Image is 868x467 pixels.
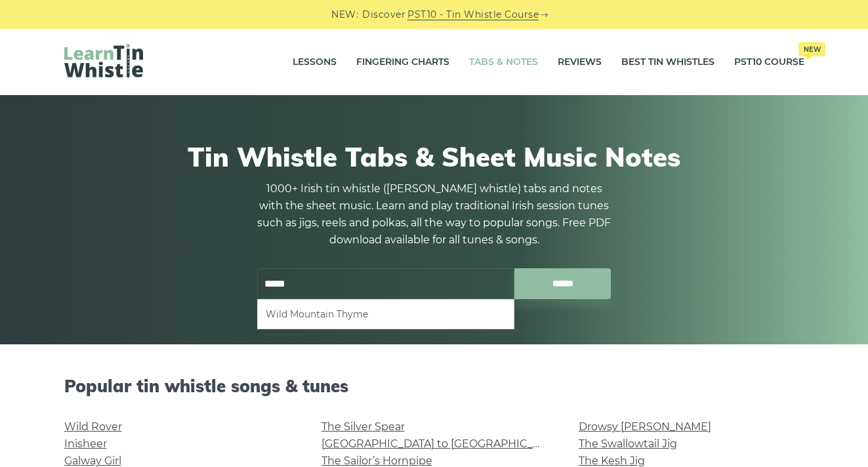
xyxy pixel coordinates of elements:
[469,46,538,79] a: Tabs & Notes
[321,437,564,450] a: [GEOGRAPHIC_DATA] to [GEOGRAPHIC_DATA]
[321,420,405,433] a: The Silver Spear
[64,455,121,467] a: Galway Girl
[558,46,602,79] a: Reviews
[356,46,449,79] a: Fingering Charts
[293,46,337,79] a: Lessons
[734,46,804,79] a: PST10 CourseNew
[321,455,432,467] a: The Sailor’s Hornpipe
[579,420,711,433] a: Drowsy [PERSON_NAME]
[266,306,506,322] li: Wild Mountain Thyme
[64,420,122,433] a: Wild Rover
[579,455,645,467] a: The Kesh Jig
[621,46,714,79] a: Best Tin Whistles
[64,44,143,77] img: LearnTinWhistle.com
[257,180,611,249] p: 1000+ Irish tin whistle ([PERSON_NAME] whistle) tabs and notes with the sheet music. Learn and pl...
[64,141,804,173] h1: Tin Whistle Tabs & Sheet Music Notes
[798,42,825,56] span: New
[64,437,107,450] a: Inisheer
[579,437,677,450] a: The Swallowtail Jig
[64,376,804,396] h2: Popular tin whistle songs & tunes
